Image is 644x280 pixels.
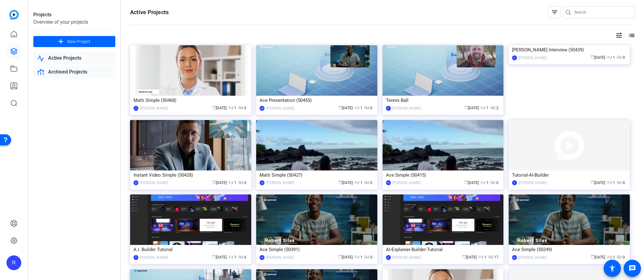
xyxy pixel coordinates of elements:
[364,181,372,185] span: / 0
[228,181,236,185] span: / 1
[490,106,494,109] span: radio
[551,9,558,16] mat-icon: filter_list
[238,106,242,109] span: radio
[574,9,630,16] input: Search
[260,170,374,180] div: Matti Simple (50427)
[512,180,517,185] div: IP
[392,105,420,111] div: [PERSON_NAME]
[260,96,374,105] div: Ace Presentation (50455)
[133,255,138,260] div: IP
[133,96,248,105] div: Matti Simple (50468)
[464,106,479,110] span: [DATE]
[512,45,626,54] div: [PERSON_NAME] Interview (50439)
[6,255,21,270] div: R
[591,180,594,184] span: calendar_today
[490,106,498,110] span: / 2
[607,255,615,259] span: / 1
[260,245,374,254] div: Ace Simple (50391)
[133,180,138,185] div: DB
[238,106,246,110] span: / 0
[9,10,19,19] img: blue-gradient.svg
[57,38,65,46] mat-icon: add
[238,255,246,259] span: / 6
[629,265,636,272] mat-icon: message
[480,106,484,109] span: group
[386,170,500,180] div: Ace Simple (50415)
[133,170,248,180] div: Instant Video Simple (50428)
[130,9,169,16] h1: Active Projects
[228,255,236,259] span: / 1
[133,106,138,111] div: JS
[140,180,168,186] div: [PERSON_NAME]
[33,66,115,78] a: Archived Projects
[212,181,227,185] span: [DATE]
[212,255,227,259] span: [DATE]
[607,181,615,185] span: / 1
[364,255,372,259] span: / 0
[238,255,242,258] span: radio
[386,255,391,260] div: IP
[140,105,168,111] div: [PERSON_NAME]
[260,180,265,185] div: DB
[512,245,626,254] div: Ace Simple (50249)
[617,180,620,184] span: radio
[338,180,342,184] span: calendar_today
[212,106,227,110] span: [DATE]
[354,255,363,259] span: / 1
[354,106,358,109] span: group
[386,180,391,185] div: DB
[364,180,368,184] span: radio
[228,106,232,109] span: group
[260,255,265,260] div: DB
[480,180,484,184] span: group
[490,181,498,185] span: / 0
[464,180,468,184] span: calendar_today
[238,180,242,184] span: radio
[464,106,468,109] span: calendar_today
[591,255,594,258] span: calendar_today
[212,106,216,109] span: calendar_today
[33,11,115,18] div: Projects
[212,255,216,258] span: calendar_today
[338,255,342,258] span: calendar_today
[609,265,616,272] mat-icon: accessibility
[392,254,420,261] div: [PERSON_NAME]
[519,180,547,186] div: [PERSON_NAME]
[266,180,294,186] div: [PERSON_NAME]
[338,106,342,109] span: calendar_today
[617,55,625,60] span: / 0
[617,255,620,258] span: radio
[392,180,420,186] div: [PERSON_NAME]
[512,55,517,60] div: JS
[462,255,477,259] span: [DATE]
[480,106,489,110] span: / 1
[512,255,517,260] div: AW
[354,180,358,184] span: group
[617,55,620,59] span: radio
[617,255,625,259] span: / 0
[591,181,605,185] span: [DATE]
[591,55,594,59] span: calendar_today
[140,254,168,261] div: [PERSON_NAME]
[386,96,500,105] div: Tennis Ball
[354,255,358,258] span: group
[364,106,372,110] span: / 0
[615,32,623,39] mat-icon: tune
[464,181,479,185] span: [DATE]
[33,36,115,47] button: New Project
[488,255,492,258] span: radio
[354,106,363,110] span: / 1
[607,180,610,184] span: group
[478,255,482,258] span: group
[364,255,368,258] span: radio
[228,180,232,184] span: group
[512,170,626,180] div: Tutorial-AI-Builder
[67,38,90,45] span: New Project
[591,255,605,259] span: [DATE]
[228,106,236,110] span: / 1
[133,245,248,254] div: A.I. Builder Tutorial
[607,55,615,60] span: / 1
[386,106,391,111] div: IP
[266,105,294,111] div: [PERSON_NAME]
[519,254,547,261] div: [PERSON_NAME]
